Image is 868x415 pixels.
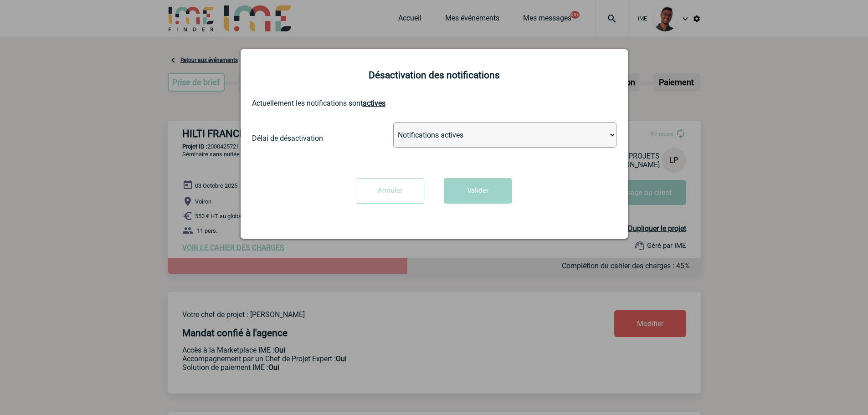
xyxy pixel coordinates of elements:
[252,134,323,143] label: Délai de désactivation
[252,99,616,108] p: Actuellement les notifications sont
[356,178,424,204] input: Annuler
[363,99,385,108] b: actives
[252,70,616,81] h2: Désactivation des notifications
[444,178,512,204] button: Valider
